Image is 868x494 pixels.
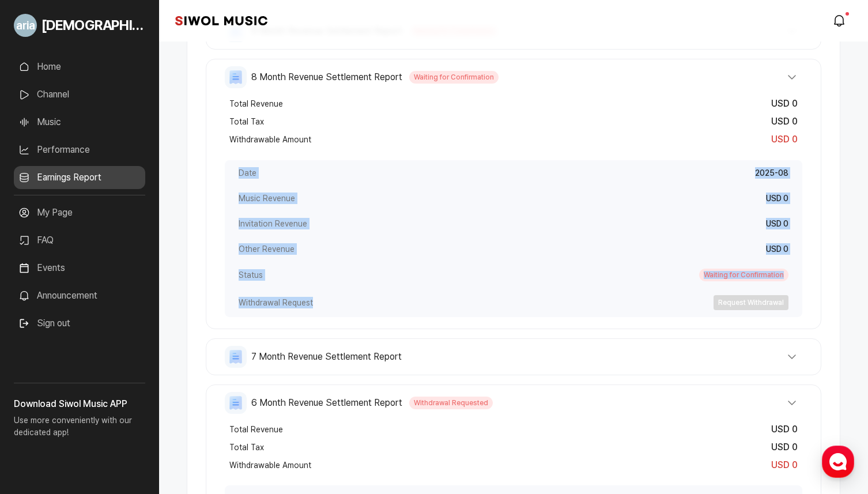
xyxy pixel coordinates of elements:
[239,243,295,255] span: Other Revenue
[14,411,145,448] p: Use more conveniently with our dedicated app!
[251,70,402,84] span: 8 Month Revenue Settlement Report
[766,219,788,228] span: USD 0
[239,167,256,179] span: Date
[41,15,145,36] span: [DEMOGRAPHIC_DATA]
[239,269,263,281] span: Status
[229,459,311,471] span: Withdrawable Amount
[14,83,145,106] a: Channel
[96,383,130,393] span: Messages
[251,396,402,410] span: 6 Month Revenue Settlement Report
[771,134,798,145] span: USD 0
[14,138,145,161] a: Performance
[14,312,75,335] button: Sign out
[766,194,788,203] span: USD 0
[14,9,145,42] a: Go to My Profile
[171,383,199,392] span: Settings
[239,193,295,204] span: Music Revenue
[14,166,145,189] a: Earnings Report
[225,66,802,88] button: 8 Month Revenue Settlement Report Waiting for Confirmation
[771,116,798,127] span: USD 0
[229,98,283,110] span: Total Revenue
[239,297,313,308] span: Withdrawal Request
[699,269,788,281] span: Waiting for Confirmation
[229,116,264,127] span: Total Tax
[409,71,499,84] span: Waiting for Confirmation
[771,98,798,109] span: USD 0
[14,55,145,78] a: Home
[14,229,145,252] a: FAQ
[229,442,264,453] span: Total Tax
[29,383,50,392] span: Home
[755,167,788,179] div: 2025-08
[149,365,221,394] a: Settings
[14,257,145,280] a: Events
[76,365,149,394] a: Messages
[409,397,493,409] span: Withdrawal Requested
[14,284,145,307] a: Announcement
[829,9,852,32] a: modal.notifications
[225,346,802,368] button: 7 Month Revenue Settlement Report
[771,424,798,435] span: USD 0
[229,424,283,435] span: Total Revenue
[14,111,145,134] a: Music
[239,218,307,229] span: Invitation Revenue
[771,459,798,470] span: USD 0
[3,365,76,394] a: Home
[251,350,402,364] span: 7 Month Revenue Settlement Report
[766,244,788,254] span: USD 0
[14,397,145,411] h3: Download Siwol Music APP
[14,201,145,224] a: My Page
[225,392,802,414] button: 6 Month Revenue Settlement Report Withdrawal Requested
[771,442,798,452] span: USD 0
[229,134,311,145] span: Withdrawable Amount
